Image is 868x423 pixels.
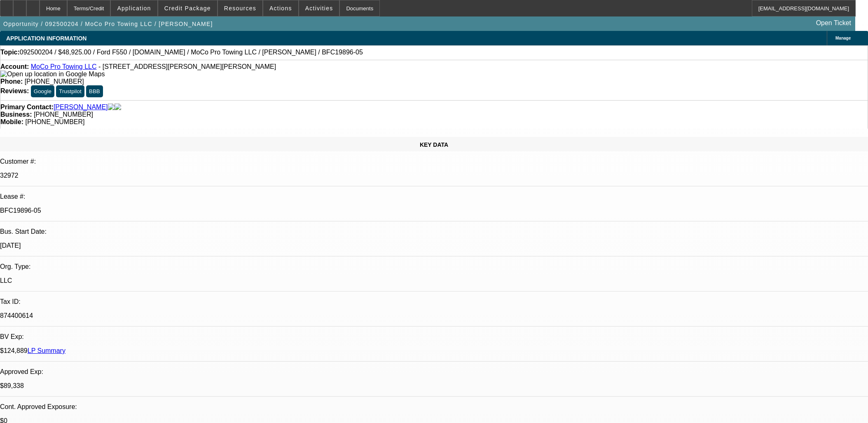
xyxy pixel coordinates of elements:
[25,78,84,85] span: [PHONE_NUMBER]
[813,16,854,30] a: Open Ticket
[0,78,23,85] strong: Phone:
[218,0,262,16] button: Resources
[98,63,276,70] span: - [STREET_ADDRESS][PERSON_NAME][PERSON_NAME]
[108,103,115,111] img: facebook-icon.png
[0,103,54,111] strong: Primary Contact:
[164,5,211,12] span: Credit Package
[25,118,84,125] span: [PHONE_NUMBER]
[305,5,333,12] span: Activities
[0,63,29,70] strong: Account:
[158,0,217,16] button: Credit Package
[835,36,851,40] span: Manage
[6,35,87,42] span: APPLICATION INFORMATION
[54,103,108,111] a: [PERSON_NAME]
[420,141,448,148] span: KEY DATA
[224,5,256,12] span: Resources
[263,0,298,16] button: Actions
[0,70,105,78] img: Open up location in Google Maps
[0,70,105,78] a: View Google Maps
[0,87,29,94] strong: Reviews:
[3,21,213,27] span: Opportunity / 092500204 / MoCo Pro Towing LLC / [PERSON_NAME]
[20,49,363,56] span: 092500204 / $48,925.00 / Ford F550 / [DOMAIN_NAME] / MoCo Pro Towing LLC / [PERSON_NAME] / BFC198...
[299,0,339,16] button: Activities
[86,85,103,97] button: BBB
[34,111,93,118] span: [PHONE_NUMBER]
[117,5,151,12] span: Application
[0,49,20,56] strong: Topic:
[0,111,32,118] strong: Business:
[115,103,121,111] img: linkedin-icon.png
[28,347,66,354] a: LP Summary
[0,118,23,125] strong: Mobile:
[31,63,97,70] a: MoCo Pro Towing LLC
[31,85,54,97] button: Google
[56,85,84,97] button: Trustpilot
[111,0,157,16] button: Application
[269,5,292,12] span: Actions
